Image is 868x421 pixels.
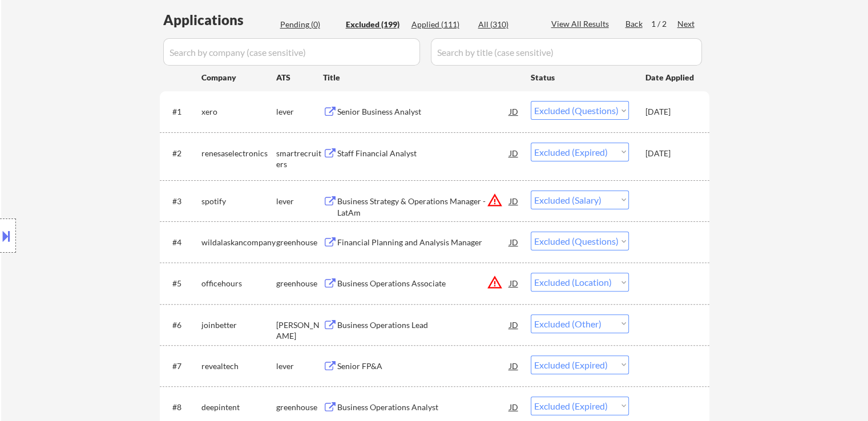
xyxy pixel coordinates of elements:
[508,143,520,163] div: JD
[201,148,276,159] div: renesaselectronics
[201,237,276,248] div: wildalaskancompany
[645,72,696,83] div: Date Applied
[411,19,469,30] div: Applied (111)
[337,278,510,289] div: Business Operations Associate
[508,314,520,335] div: JD
[487,274,503,290] button: warning_amber
[201,278,276,289] div: officehours
[201,106,276,118] div: xero
[276,361,323,372] div: lever
[201,196,276,207] div: spotify
[276,196,323,207] div: lever
[337,237,510,248] div: Financial Planning and Analysis Manager
[276,72,323,83] div: ATS
[337,319,510,331] div: Business Operations Lead
[346,19,403,30] div: Excluded (199)
[645,148,696,159] div: [DATE]
[337,196,510,218] div: Business Strategy & Operations Manager - LatAm
[276,148,323,170] div: smartrecruiters
[201,72,276,83] div: Company
[651,18,677,30] div: 1 / 2
[337,361,510,372] div: Senior FP&A
[478,19,535,30] div: All (310)
[276,106,323,118] div: lever
[323,72,520,83] div: Title
[163,13,276,27] div: Applications
[201,319,276,331] div: joinbetter
[172,402,192,413] div: #8
[487,192,503,208] button: warning_amber
[508,355,520,376] div: JD
[163,38,420,66] input: Search by company (case sensitive)
[337,148,510,159] div: Staff Financial Analyst
[201,402,276,413] div: deepintent
[276,237,323,248] div: greenhouse
[625,18,644,30] div: Back
[508,101,520,122] div: JD
[280,19,337,30] div: Pending (0)
[276,278,323,289] div: greenhouse
[645,106,696,118] div: [DATE]
[201,361,276,372] div: revealtech
[531,67,629,87] div: Status
[508,191,520,211] div: JD
[431,38,702,66] input: Search by title (case sensitive)
[276,402,323,413] div: greenhouse
[551,18,612,30] div: View All Results
[276,319,323,342] div: [PERSON_NAME]
[677,18,696,30] div: Next
[508,273,520,293] div: JD
[337,106,510,118] div: Senior Business Analyst
[337,402,510,413] div: Business Operations Analyst
[508,396,520,417] div: JD
[508,232,520,252] div: JD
